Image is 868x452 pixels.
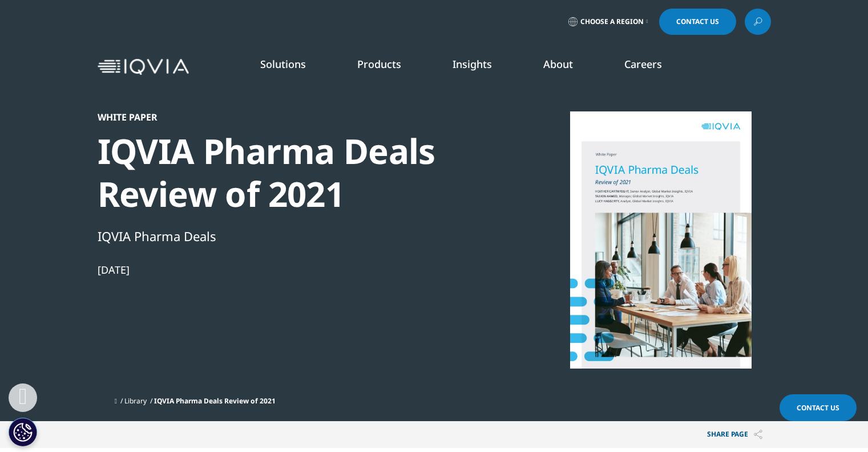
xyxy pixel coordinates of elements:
span: Choose a Region [580,17,644,26]
a: Careers [624,57,662,71]
a: Insights [453,57,492,71]
a: Library [124,396,147,406]
div: IQVIA Pharma Deals Review of 2021 [98,130,489,215]
span: Contact Us [797,403,839,413]
button: Cookies Settings [9,418,37,446]
a: About [543,57,573,71]
img: IQVIA Healthcare Information Technology and Pharma Clinical Research Company [98,59,189,75]
p: Share PAGE [699,421,771,448]
a: Contact Us [659,9,736,35]
span: IQVIA Pharma Deals Review of 2021 [154,396,276,406]
div: [DATE] [98,263,489,277]
a: Contact Us [780,394,857,421]
img: Share PAGE [754,430,762,439]
button: Share PAGEShare PAGE [699,421,771,448]
a: Products [357,57,401,71]
div: IQVIA Pharma Deals [98,226,489,246]
div: White Paper [98,111,489,123]
nav: Primary [193,40,771,94]
span: Contact Us [676,18,719,25]
a: Solutions [260,57,306,71]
